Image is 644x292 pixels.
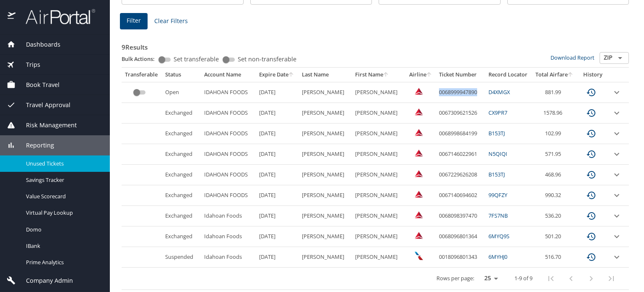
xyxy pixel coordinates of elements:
[488,253,507,260] a: 6MYHJ0
[532,103,577,124] td: 1578.96
[488,171,505,178] a: B153TJ
[26,160,100,168] span: Unused Tickets
[256,185,299,206] td: [DATE]
[122,55,161,63] p: Bulk Actions:
[26,192,100,200] span: Value Scorecard
[201,68,256,82] th: Account Name
[162,144,201,165] td: Exchanged
[436,185,485,206] td: 0067140694602
[488,88,510,96] a: D4XMGX
[532,124,577,144] td: 102.99
[436,68,485,82] th: Ticket Number
[612,190,622,200] button: expand row
[532,144,577,165] td: 571.95
[122,68,629,290] table: custom pagination table
[488,191,507,199] a: 99QFZY
[436,206,485,226] td: 0068098397470
[299,144,352,165] td: [PERSON_NAME]
[299,185,352,206] td: [PERSON_NAME]
[488,232,509,240] a: 6MYQ9S
[256,124,299,144] td: [DATE]
[299,82,352,103] td: [PERSON_NAME]
[352,144,405,165] td: [PERSON_NAME]
[201,144,256,165] td: IDAHOAN FOODS
[256,206,299,226] td: [DATE]
[612,231,622,242] button: expand row
[162,206,201,226] td: Exchanged
[16,141,54,150] span: Reporting
[488,150,507,158] a: N5QIQI
[514,276,532,281] p: 1-9 of 9
[162,185,201,206] td: Exchanged
[201,247,256,268] td: Idahoan Foods
[551,54,595,61] a: Download Report
[352,82,405,103] td: [PERSON_NAME]
[174,56,219,62] span: Set transferable
[26,258,100,266] span: Prime Analytics
[299,165,352,185] td: [PERSON_NAME]
[162,82,201,103] td: Open
[488,109,507,116] a: CX9PR7
[120,13,148,29] button: Filter
[612,108,622,118] button: expand row
[201,124,256,144] td: IDAHOAN FOODS
[436,103,485,124] td: 0067309621526
[568,72,574,78] button: sort
[614,52,626,64] button: Open
[352,206,405,226] td: [PERSON_NAME]
[26,176,100,184] span: Savings Tracker
[16,40,60,49] span: Dashboards
[415,252,423,260] img: American Airlines
[16,100,70,110] span: Travel Approval
[436,124,485,144] td: 0068998684199
[201,103,256,124] td: IDAHOAN FOODS
[127,16,141,26] span: Filter
[478,272,501,285] select: rows per page
[415,128,423,137] img: Delta Airlines
[162,103,201,124] td: Exchanged
[122,37,629,52] h3: 9 Results
[256,226,299,247] td: [DATE]
[612,252,622,262] button: expand row
[352,68,405,82] th: First Name
[26,242,100,250] span: IBank
[352,247,405,268] td: [PERSON_NAME]
[256,144,299,165] td: [DATE]
[299,68,352,82] th: Last Name
[405,68,436,82] th: Airline
[16,276,73,285] span: Company Admin
[612,129,622,139] button: expand row
[288,72,294,78] button: sort
[256,68,299,82] th: Expire Date
[238,56,296,62] span: Set non-transferable
[436,165,485,185] td: 0067229626208
[436,226,485,247] td: 0068096801364
[415,108,423,116] img: Delta Airlines
[299,124,352,144] td: [PERSON_NAME]
[415,87,423,95] img: VxQ0i4AAAAASUVORK5CYII=
[577,68,608,82] th: History
[488,129,505,137] a: B153TJ
[436,144,485,165] td: 0067146022961
[426,72,432,78] button: sort
[151,13,191,29] button: Clear Filters
[162,226,201,247] td: Exchanged
[383,72,389,78] button: sort
[415,210,423,219] img: Delta Airlines
[299,247,352,268] td: [PERSON_NAME]
[532,185,577,206] td: 990.32
[256,82,299,103] td: [DATE]
[299,206,352,226] td: [PERSON_NAME]
[612,149,622,159] button: expand row
[201,226,256,247] td: Idahoan Foods
[532,68,577,82] th: Total Airfare
[532,165,577,185] td: 468.96
[415,231,423,239] img: Delta Airlines
[415,149,423,157] img: Delta Airlines
[26,226,100,234] span: Domo
[16,60,40,69] span: Trips
[162,247,201,268] td: Suspended
[436,247,485,268] td: 0018096801343
[162,124,201,144] td: Exchanged
[352,165,405,185] td: [PERSON_NAME]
